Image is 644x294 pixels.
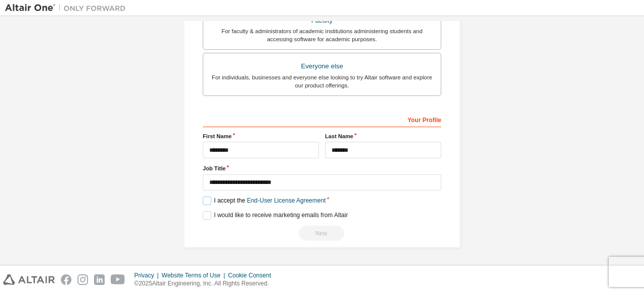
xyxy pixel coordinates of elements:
[247,197,326,204] a: End-User License Agreement
[203,197,326,205] label: I accept the
[203,164,441,172] label: Job Title
[61,274,71,285] img: facebook.svg
[77,274,88,285] img: instagram.svg
[209,59,435,73] div: Everyone else
[3,274,55,285] img: altair_logo.svg
[209,73,435,89] div: For individuals, businesses and everyone else looking to try Altair software and explore our prod...
[325,132,441,140] label: Last Name
[134,271,162,279] div: Privacy
[203,211,348,220] label: I would like to receive marketing emails from Altair
[94,274,105,285] img: linkedin.svg
[203,132,319,140] label: First Name
[228,271,277,279] div: Cookie Consent
[162,271,228,279] div: Website Terms of Use
[111,274,125,285] img: youtube.svg
[134,279,277,288] p: © 2025 Altair Engineering, Inc. All Rights Reserved.
[209,27,435,43] div: For faculty & administrators of academic institutions administering students and accessing softwa...
[203,226,441,241] div: Read and acccept EULA to continue
[203,111,441,127] div: Your Profile
[5,3,131,13] img: Altair One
